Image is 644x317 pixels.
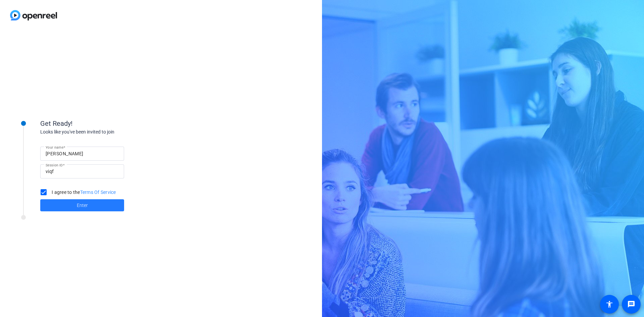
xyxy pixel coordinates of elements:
[605,300,613,308] mat-icon: accessibility
[40,128,174,136] div: Looks like you've been invited to join
[46,145,63,149] mat-label: Your name
[40,199,124,211] button: Enter
[80,190,116,195] a: Terms Of Service
[46,163,63,167] mat-label: Session ID
[40,118,174,128] div: Get Ready!
[50,189,116,196] label: I agree to the
[627,300,635,308] mat-icon: message
[77,202,88,209] span: Enter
